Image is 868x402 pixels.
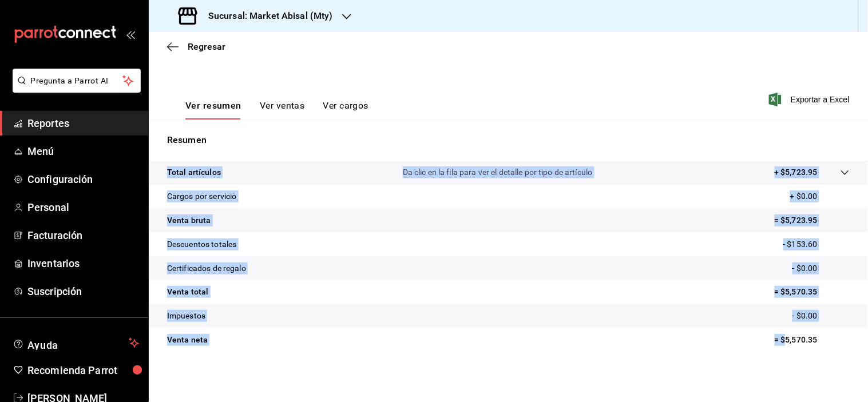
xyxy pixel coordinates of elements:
span: Recomienda Parrot [27,363,139,378]
p: = $5,570.35 [775,334,850,346]
div: navigation tabs [185,100,368,120]
p: Certificados de regalo [167,262,246,274]
span: Suscripción [27,284,139,299]
p: + $0.00 [790,190,850,202]
button: Ver resumen [185,100,241,120]
button: Regresar [167,41,225,52]
span: Reportes [27,116,139,131]
span: Inventarios [27,256,139,271]
p: - $153.60 [783,238,850,250]
span: Facturación [27,228,139,243]
p: Venta total [167,286,208,298]
p: Descuentos totales [167,238,236,250]
span: Pregunta a Parrot AI [31,75,123,87]
button: Ver cargos [323,100,369,120]
p: - $0.00 [792,310,850,322]
p: Cargos por servicio [167,190,237,202]
span: Regresar [188,41,225,52]
h3: Sucursal: Market Abisal (Mty) [199,9,333,23]
button: open_drawer_menu [126,30,135,39]
p: Impuestos [167,310,205,322]
p: Resumen [167,133,850,147]
button: Pregunta a Parrot AI [13,69,141,93]
p: = $5,723.95 [775,214,850,226]
p: = $5,570.35 [775,286,850,298]
span: Menú [27,144,139,159]
button: Ver ventas [260,100,305,120]
p: Venta bruta [167,214,211,226]
p: + $5,723.95 [775,166,818,178]
p: Da clic en la fila para ver el detalle por tipo de artículo [403,166,593,178]
span: Ayuda [27,336,124,350]
a: Pregunta a Parrot AI [8,83,141,95]
button: Exportar a Excel [771,93,850,106]
p: - $0.00 [792,262,850,274]
p: Total artículos [167,166,221,178]
p: Venta neta [167,334,208,346]
span: Personal [27,200,139,215]
span: Configuración [27,172,139,187]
